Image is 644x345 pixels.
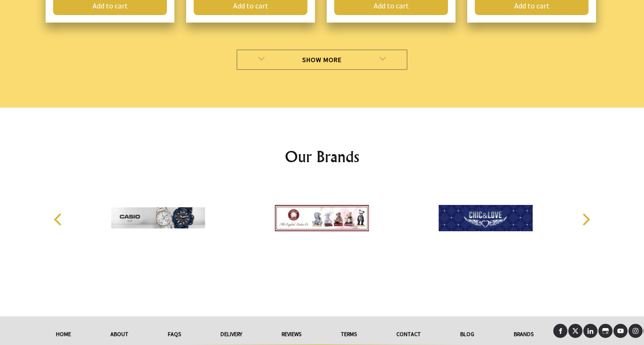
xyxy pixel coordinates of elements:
a: delivery [201,324,262,345]
img: Charlie Bears [275,183,369,253]
a: Youtube [613,324,628,338]
a: LinkedIn [583,324,597,338]
h2: Our Brands [44,145,600,168]
a: About [91,324,148,345]
a: Brands [494,324,553,345]
img: Casio Watches [111,183,205,253]
a: Terms [321,324,377,345]
a: Show More [236,49,408,70]
a: reviews [262,324,321,345]
button: Next [575,209,596,230]
a: Instagram [628,324,643,338]
a: X (Twitter) [568,324,582,338]
a: Contact [377,324,440,345]
a: Facebook [553,324,567,338]
a: Blog [440,324,494,345]
button: Previous [48,209,69,230]
img: Chic & Love [439,183,533,253]
a: FAQs [148,324,201,345]
a: HOME [36,324,91,345]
